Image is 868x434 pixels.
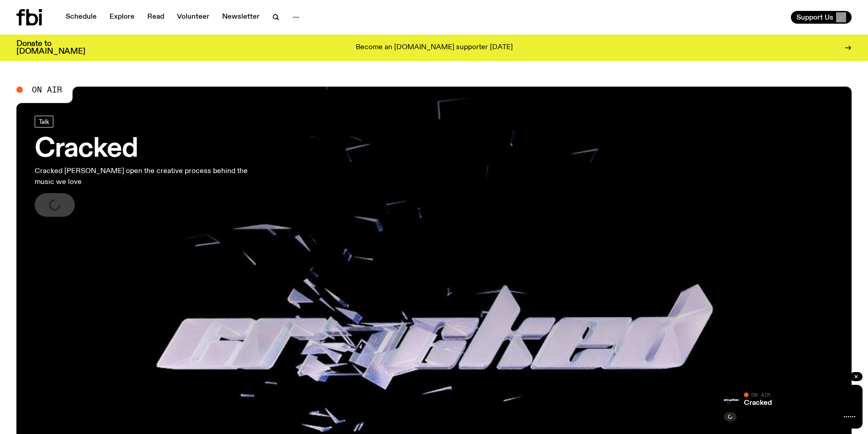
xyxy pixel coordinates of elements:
[796,13,833,21] span: Support Us
[751,392,770,398] span: On Air
[39,118,49,125] span: Talk
[172,11,215,24] a: Volunteer
[35,116,53,128] a: Talk
[356,44,513,52] p: Become an [DOMAIN_NAME] supporter [DATE]
[217,11,265,24] a: Newsletter
[104,11,140,24] a: Explore
[744,399,772,407] a: Cracked
[60,11,102,24] a: Schedule
[142,11,170,24] a: Read
[791,11,852,24] button: Support Us
[35,166,268,188] p: Cracked [PERSON_NAME] open the creative process behind the music we love
[724,392,738,407] img: Logo for Podcast Cracked. Black background, with white writing, with glass smashing graphics
[32,86,62,94] span: On Air
[35,116,268,217] a: CrackedCracked [PERSON_NAME] open the creative process behind the music we love
[35,137,268,162] h3: Cracked
[16,40,85,56] h3: Donate to [DOMAIN_NAME]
